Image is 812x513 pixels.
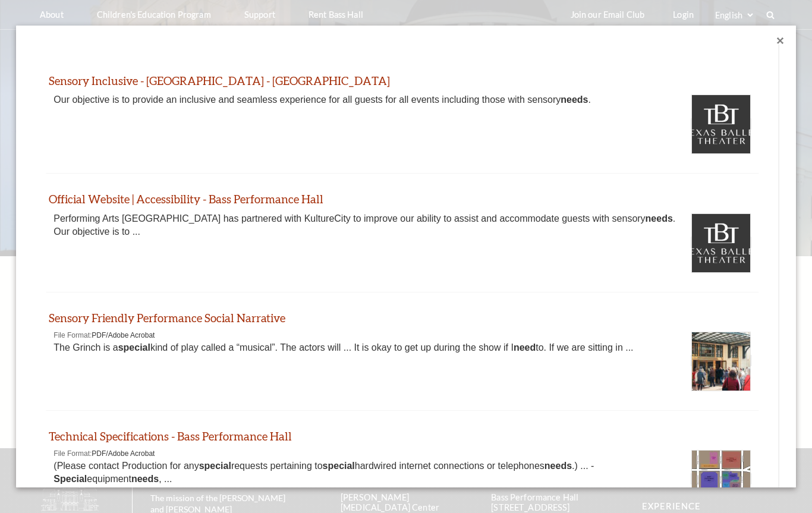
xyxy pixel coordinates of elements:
a: Official Website | Accessibility - Bass Performance Hall [49,192,323,206]
b: needs [646,213,673,224]
img: Thumbnail image [691,213,751,273]
span: PDF/Adobe Acrobat [92,331,155,339]
div: The Grinch is a kind of play called a “musical”. The actors will ... It is okay to get up during ... [53,341,751,354]
span: File Format: [53,449,92,458]
a: Sensory Friendly Performance Social Narrative [49,311,285,325]
span: PDF/Adobe Acrobat [92,449,155,458]
div: Performing Arts [GEOGRAPHIC_DATA] has partnered with KultureCity to improve our ability to assist... [53,212,751,239]
span: File Format: [53,331,92,339]
img: Thumbnail image [691,450,751,509]
a: Sensory Inclusive - [GEOGRAPHIC_DATA] - [GEOGRAPHIC_DATA] [49,74,390,87]
b: needs [561,95,588,105]
b: special [118,342,150,353]
b: special [199,461,231,471]
b: needs [131,474,159,484]
a: Technical Specifications - Bass Performance Hall [49,429,292,443]
div: (Please contact Production for any requests pertaining to hardwired internet connections or telep... [53,460,751,486]
img: Thumbnail image [691,95,751,154]
img: Thumbnail image [691,332,751,391]
b: special [323,461,355,471]
b: Special [53,474,87,484]
div: Our objective is to provide an inclusive and seamless experience for all guests for all events in... [53,93,751,106]
b: need [514,342,536,353]
b: needs [545,461,572,471]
